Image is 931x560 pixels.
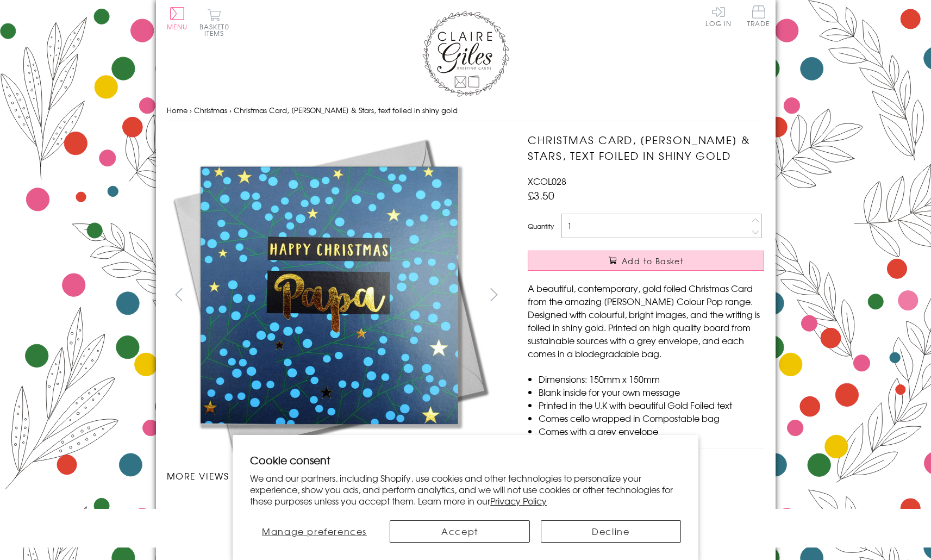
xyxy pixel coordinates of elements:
[166,132,492,458] img: Christmas Card, Papa Berries & Stars, text foiled in shiny gold
[747,5,770,27] span: Trade
[199,9,229,36] button: Basket0 items
[528,188,554,203] span: £3.50
[234,105,458,115] span: Christmas Card, [PERSON_NAME] & Stars, text foiled in shiny gold
[167,282,191,307] button: prev
[167,99,765,122] nav: breadcrumbs
[528,221,554,231] label: Quantity
[250,452,681,468] h2: Cookie consent
[539,412,764,425] li: Comes cello wrapped in Compostable bag
[390,520,530,543] button: Accept
[539,372,764,385] li: Dimensions: 150mm x 150mm
[747,5,770,29] a: Trade
[167,493,507,541] ul: Carousel Pagination
[194,105,227,115] a: Christmas
[167,469,507,482] h3: More views
[539,399,764,412] li: Printed in the U.K with beautiful Gold Foiled text
[262,525,367,538] span: Manage preferences
[482,282,506,307] button: next
[422,11,509,97] img: Claire Giles Greetings Cards
[539,385,764,399] li: Blank inside for your own message
[250,472,681,506] p: We and our partners, including Shopify, use cookies and other technologies to personalize your ex...
[229,105,232,115] span: ›
[250,520,379,543] button: Manage preferences
[506,132,832,458] img: Christmas Card, Papa Berries & Stars, text foiled in shiny gold
[190,105,192,115] span: ›
[167,105,188,115] a: Home
[167,493,252,517] li: Carousel Page 1 (Current Slide)
[167,7,188,30] button: Menu
[528,251,764,271] button: Add to Basket
[167,22,188,32] span: Menu
[528,175,566,188] span: XCOL028
[705,5,732,27] a: Log In
[528,282,764,360] p: A beautiful, contemporary, gold foiled Christmas Card from the amazing [PERSON_NAME] Colour Pop r...
[490,494,547,507] a: Privacy Policy
[539,425,764,438] li: Comes with a grey envelope
[541,520,681,543] button: Decline
[622,256,684,266] span: Add to Basket
[209,506,209,507] img: Christmas Card, Papa Berries & Stars, text foiled in shiny gold
[528,132,764,164] h1: Christmas Card, [PERSON_NAME] & Stars, text foiled in shiny gold
[204,22,229,38] span: 0 items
